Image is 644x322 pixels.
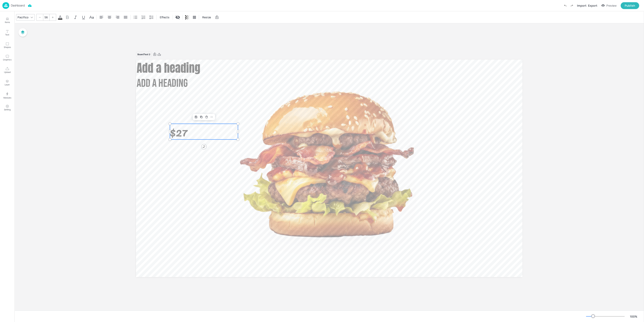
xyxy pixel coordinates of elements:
[137,59,200,76] span: Add a heading
[577,3,586,8] div: Import
[17,14,29,20] div: Pacifico
[562,2,569,9] label: Undo (Ctrl + Z)
[201,15,212,19] span: Resize
[606,3,617,8] div: Preview
[170,122,188,142] span: $27
[2,2,9,9] img: logo-86c26b7e.jpg
[629,314,638,319] div: 100 %
[137,77,188,90] span: Add a heading
[159,15,170,19] span: Effects
[174,14,181,21] div: Display condition
[569,2,575,9] label: Redo (Ctrl + Y)
[621,2,639,9] button: Publish
[11,4,25,7] p: Dashboard
[625,3,635,8] div: Publish
[588,3,597,8] div: Export
[204,114,209,120] div: Delete
[199,114,204,120] div: Duplicate
[136,52,152,57] div: Board Test 2
[193,114,199,120] div: Save Layout
[599,3,619,9] button: Preview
